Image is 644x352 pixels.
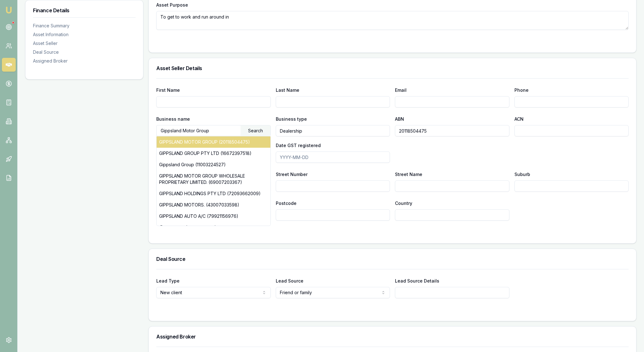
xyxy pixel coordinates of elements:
[514,87,529,93] label: Phone
[276,278,303,283] label: Lead Source
[395,116,404,122] label: ABN
[157,211,270,222] div: GIPPSLAND AUTO A/C (79921156976)
[156,11,629,30] textarea: To get to work and run around in
[276,143,321,148] label: Date GST registered
[33,49,136,55] div: Deal Source
[157,159,270,170] div: Gippsland Group (11003224527)
[33,58,136,64] div: Assigned Broker
[33,40,136,47] div: Asset Seller
[157,170,270,188] div: GIPPSLAND MOTOR GROUP WHOLESALE PROPRIETARY LIMITED. (69007203367)
[276,172,308,177] label: Street Number
[157,125,241,135] input: Enter business name
[157,222,270,233] div: @Gippsland (27546137219)
[276,151,390,163] input: YYYY-MM-DD
[276,87,299,93] label: Last Name
[33,31,136,38] div: Asset Information
[156,334,629,339] h3: Assigned Broker
[156,87,180,93] label: First Name
[5,6,13,14] img: emu-icon-u.png
[156,278,180,283] label: Lead Type
[395,87,407,93] label: Email
[157,188,270,199] div: GIPPSLAND HOLDINGS PTY LTD (72093662009)
[156,66,629,71] h3: Asset Seller Details
[157,199,270,211] div: GIPPSLAND MOTORS. (43007033598)
[156,2,188,8] label: Asset Purpose
[514,116,524,122] label: ACN
[156,256,629,261] h3: Deal Source
[514,172,530,177] label: Suburb
[395,201,412,206] label: Country
[276,116,307,122] label: Business type
[157,148,270,159] div: GIPPSLAND GROUP PTY LTD (16672397518)
[395,278,439,283] label: Lead Source Details
[33,8,136,13] h3: Finance Details
[33,23,136,29] div: Finance Summary
[156,116,190,122] label: Business name
[157,136,270,148] div: GIPPSLAND MOTOR GROUP (20118504475)
[241,125,270,136] div: Search
[276,201,297,206] label: Postcode
[395,172,422,177] label: Street Name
